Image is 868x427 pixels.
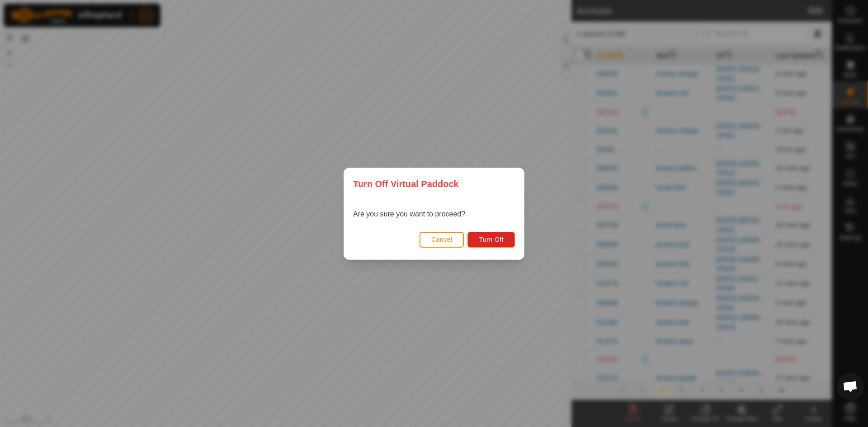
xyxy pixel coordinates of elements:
[353,209,465,220] p: Are you sure you want to proceed?
[467,231,515,247] button: Turn Off
[420,231,464,247] button: Cancel
[353,177,459,191] span: Turn Off Virtual Paddock
[431,236,453,243] span: Cancel
[837,373,864,400] div: Open chat
[479,236,504,243] span: Turn Off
